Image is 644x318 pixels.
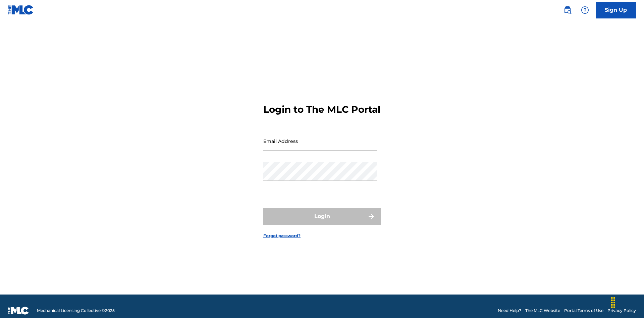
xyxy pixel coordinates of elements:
a: Sign Up [596,2,636,18]
div: Help [578,3,592,17]
img: search [563,6,572,14]
img: MLC Logo [8,5,34,15]
a: Need Help? [498,308,521,314]
span: Mechanical Licensing Collective © 2025 [37,308,115,314]
a: Portal Terms of Use [564,308,603,314]
a: The MLC Website [525,308,560,314]
a: Public Search [561,3,574,17]
iframe: Chat Widget [610,286,644,318]
img: logo [8,307,29,315]
img: help [581,6,589,14]
a: Forgot password? [263,233,301,239]
a: Privacy Policy [607,308,636,314]
div: Drag [608,293,619,313]
h3: Login to The MLC Portal [263,104,380,115]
